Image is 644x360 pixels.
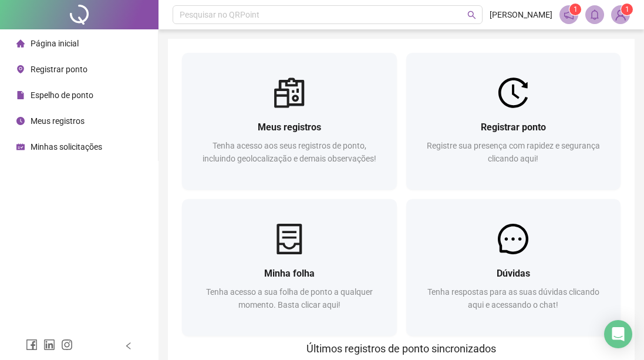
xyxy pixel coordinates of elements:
span: 1 [574,5,578,14]
span: Tenha acesso aos seus registros de ponto, incluindo geolocalização e demais observações! [203,141,376,163]
span: Tenha acesso a sua folha de ponto a qualquer momento. Basta clicar aqui! [206,287,373,309]
a: DúvidasTenha respostas para as suas dúvidas clicando aqui e acessando o chat! [406,199,621,336]
span: Página inicial [31,39,79,48]
span: clock-circle [16,117,25,125]
span: Últimos registros de ponto sincronizados [306,342,496,355]
span: notification [564,9,574,20]
a: Registrar pontoRegistre sua presença com rapidez e segurança clicando aqui! [406,53,621,190]
span: Tenha respostas para as suas dúvidas clicando aqui e acessando o chat! [427,287,599,309]
sup: 1 [569,4,581,15]
span: home [16,39,25,48]
span: facebook [26,339,38,351]
span: instagram [61,339,73,351]
span: search [467,11,476,19]
span: linkedin [43,339,55,351]
span: environment [16,65,25,73]
a: Meus registrosTenha acesso aos seus registros de ponto, incluindo geolocalização e demais observa... [182,53,397,190]
span: Minha folha [264,268,315,279]
span: Registrar ponto [31,65,87,74]
span: 1 [625,5,629,14]
span: left [124,342,133,350]
span: [PERSON_NAME] [490,8,552,21]
span: file [16,91,25,99]
span: Meus registros [31,116,85,126]
span: Registre sua presença com rapidez e segurança clicando aqui! [427,141,600,163]
span: Minhas solicitações [31,142,102,152]
span: schedule [16,143,25,151]
img: 89346 [612,6,629,23]
span: Registrar ponto [481,122,546,133]
span: Espelho de ponto [31,90,93,100]
span: Dúvidas [497,268,530,279]
div: Open Intercom Messenger [604,320,632,348]
sup: Atualize o seu contato no menu Meus Dados [621,4,633,15]
a: Minha folhaTenha acesso a sua folha de ponto a qualquer momento. Basta clicar aqui! [182,199,397,336]
span: Meus registros [258,122,321,133]
span: bell [589,9,600,20]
